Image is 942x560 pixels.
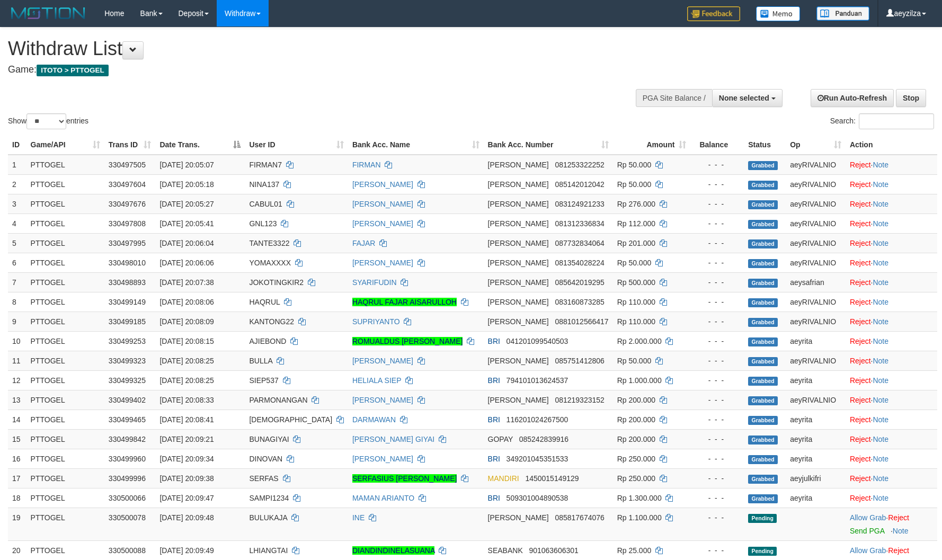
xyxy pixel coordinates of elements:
span: 330499185 [109,317,146,326]
span: Copy 116201024267500 to clipboard [506,415,568,424]
td: aeyRIVALNIO [786,214,846,233]
span: Rp 200.000 [617,396,655,404]
div: - - - [695,414,740,425]
td: PTTOGEL [26,194,104,214]
td: 10 [8,331,26,351]
th: ID [8,135,26,155]
a: [PERSON_NAME] [352,455,413,463]
a: Note [873,161,888,169]
a: Note [873,317,888,326]
a: INE [352,513,365,522]
th: Amount: activate to sort column ascending [613,135,691,155]
th: Date Trans.: activate to sort column descending [155,135,245,155]
th: Status [744,135,786,155]
a: DARMAWAN [352,415,396,424]
td: PTTOGEL [26,370,104,390]
th: Game/API: activate to sort column ascending [26,135,104,155]
a: Reject [850,357,871,365]
span: Copy 085242839916 to clipboard [519,435,568,443]
td: · [846,292,937,312]
a: HELIALA SIEP [352,376,401,385]
td: · [846,214,937,233]
span: Rp 500.000 [617,278,655,287]
a: Reject [850,337,871,345]
span: Grabbed [748,200,778,209]
span: HAQRUL [249,298,280,306]
td: aeyRIVALNIO [786,174,846,194]
a: Reject [850,298,871,306]
div: - - - [695,454,740,464]
td: aeyRIVALNIO [786,390,846,410]
span: [DATE] 20:05:18 [159,180,214,189]
td: 16 [8,449,26,468]
span: TANTE3322 [249,239,289,247]
span: Copy 081219323152 to clipboard [555,396,604,404]
span: Grabbed [748,279,778,288]
td: aeyrita [786,370,846,390]
span: [DATE] 20:09:34 [159,455,214,463]
td: 2 [8,174,26,194]
a: Reject [850,474,871,483]
td: 4 [8,214,26,233]
span: 330498010 [109,259,146,267]
td: aeyrita [786,488,846,508]
img: Button%20Memo.svg [756,6,801,21]
button: None selected [712,89,783,107]
span: Copy 349201045351533 to clipboard [506,455,568,463]
span: 330499323 [109,357,146,365]
th: Trans ID: activate to sort column ascending [104,135,156,155]
a: [PERSON_NAME] [352,259,413,267]
td: · [846,272,937,292]
span: Grabbed [748,239,778,248]
span: Rp 110.000 [617,317,655,326]
th: Bank Acc. Name: activate to sort column ascending [348,135,484,155]
span: [DATE] 20:08:41 [159,415,214,424]
span: [DATE] 20:05:27 [159,200,214,208]
div: - - - [695,179,740,190]
span: [PERSON_NAME] [488,357,549,365]
a: Note [873,376,888,385]
span: 330497676 [109,200,146,208]
span: Grabbed [748,337,778,346]
span: BUNAGIYAI [249,435,289,443]
span: Rp 50.000 [617,180,652,189]
span: [PERSON_NAME] [488,239,549,247]
div: - - - [695,375,740,386]
span: 330499253 [109,337,146,345]
span: Rp 1.000.000 [617,376,662,385]
span: [DATE] 20:07:38 [159,278,214,287]
td: · [846,429,937,449]
th: User ID: activate to sort column ascending [245,135,348,155]
th: Balance [690,135,744,155]
td: 8 [8,292,26,312]
div: - - - [695,473,740,484]
img: panduan.png [816,6,869,21]
td: aeyRIVALNIO [786,253,846,272]
a: Reject [850,180,871,189]
td: · [846,331,937,351]
td: PTTOGEL [26,429,104,449]
td: PTTOGEL [26,351,104,370]
a: [PERSON_NAME] [352,200,413,208]
td: 1 [8,155,26,175]
span: Grabbed [748,161,778,170]
td: 18 [8,488,26,508]
span: [PERSON_NAME] [488,278,549,287]
a: FIRMAN [352,161,381,169]
td: aeyrita [786,429,846,449]
a: Run Auto-Refresh [811,89,894,107]
td: 11 [8,351,26,370]
td: · [846,410,937,429]
a: Reject [850,200,871,208]
td: · [846,370,937,390]
td: 9 [8,312,26,331]
div: - - - [695,297,740,307]
span: [PERSON_NAME] [488,200,549,208]
th: Action [846,135,937,155]
td: PTTOGEL [26,253,104,272]
span: BRI [488,337,500,345]
td: PTTOGEL [26,312,104,331]
span: [DATE] 20:05:07 [159,161,214,169]
input: Search: [859,113,934,129]
span: Grabbed [748,259,778,268]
